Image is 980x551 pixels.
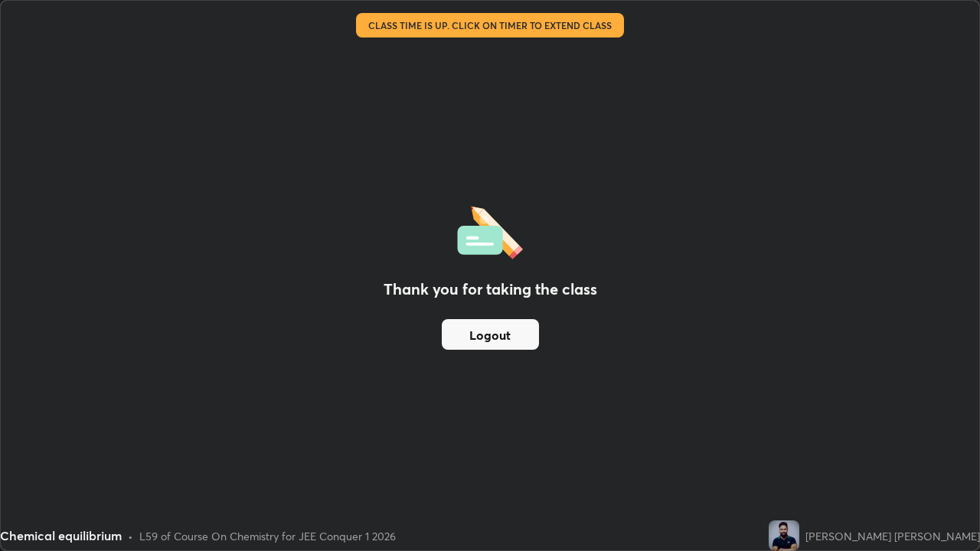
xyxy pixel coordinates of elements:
img: offlineFeedback.1438e8b3.svg [457,201,523,259]
h2: Thank you for taking the class [384,278,597,301]
div: • [128,528,133,544]
button: Logout [442,319,539,350]
div: [PERSON_NAME] [PERSON_NAME] [805,528,980,544]
div: L59 of Course On Chemistry for JEE Conquer 1 2026 [139,528,396,544]
img: 7de41a6c479e42fd88d8a542358657b1.jpg [769,520,799,551]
